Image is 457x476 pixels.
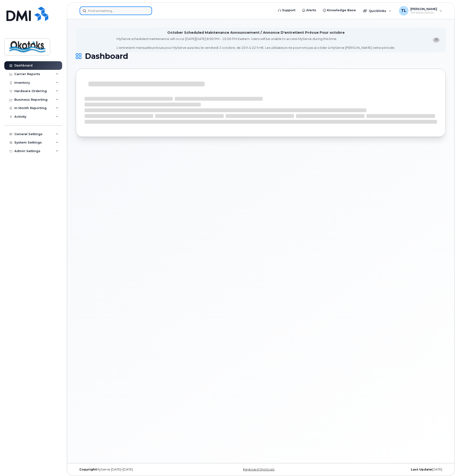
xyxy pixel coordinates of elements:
[322,468,446,471] div: [DATE]
[433,38,440,43] button: close notification
[117,37,395,50] div: MyServe scheduled maintenance will occur [DATE][DATE] 8:00 PM - 10:00 PM Eastern. Users will be u...
[76,468,199,471] div: MyServe [DATE]–[DATE]
[167,30,345,35] div: October Scheduled Maintenance Announcement / Annonce D'entretient Prévue Pour octobre
[79,468,97,471] strong: Copyright
[411,468,432,471] strong: Last Update
[85,53,128,60] span: Dashboard
[243,468,274,471] a: Keyboard Shortcuts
